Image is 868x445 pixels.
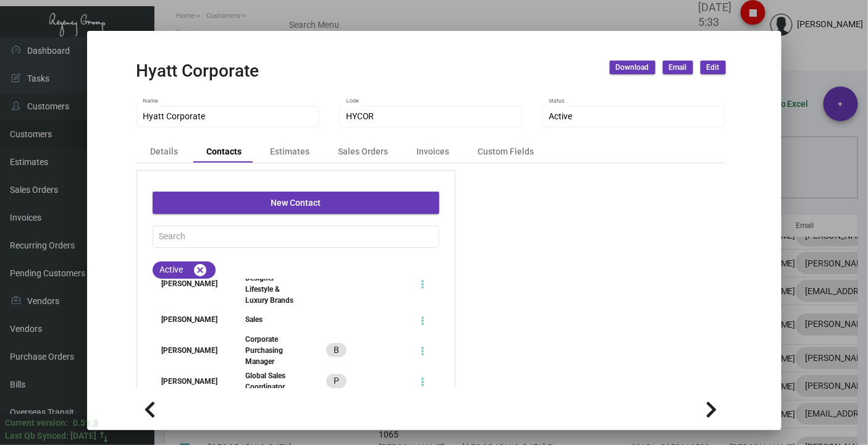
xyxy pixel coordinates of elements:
div: Senior Brand Designer Lifestyle & Luxury Brands [245,261,298,306]
div: Sales Orders [339,145,389,158]
div: Corporate Purchasing Manager [245,334,298,367]
mat-chip: P [326,374,347,388]
div: [PERSON_NAME] [153,314,224,325]
mat-chip: B [326,343,347,357]
div: Contacts [207,145,242,158]
div: Details [151,145,179,158]
div: Sales [245,314,263,325]
div: Custom Fields [478,145,534,158]
mat-icon: cancel [193,263,208,278]
button: New Contact [153,192,439,214]
mat-chip: Active [153,261,216,279]
div: [PERSON_NAME] [153,345,224,356]
div: [PERSON_NAME] [153,376,224,387]
span: New Contact [271,198,321,208]
div: [PERSON_NAME] [153,278,224,289]
span: Email [669,62,687,73]
div: Current version: [5,417,68,430]
button: Download [610,61,655,74]
button: Edit [701,61,726,74]
input: Search [159,232,432,242]
div: Global Sales Coordinator [245,370,298,392]
div: Estimates [271,145,310,158]
h2: Hyatt Corporate [137,61,259,82]
div: 0.51.2 [73,417,98,430]
span: Download [616,62,649,73]
span: Active [549,111,572,121]
div: Invoices [417,145,450,158]
button: Email [663,61,693,74]
span: Edit [707,62,720,73]
div: Last Qb Synced: [DATE] [5,430,96,443]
